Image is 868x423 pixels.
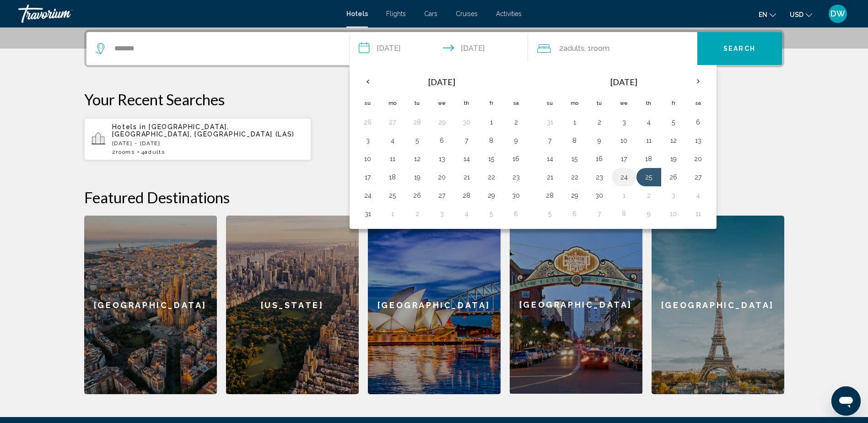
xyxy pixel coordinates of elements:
[592,207,607,220] button: Day 7
[385,116,400,129] button: Day 27
[831,386,861,416] iframe: Button to launch messaging window
[112,140,304,146] p: [DATE] - [DATE]
[496,10,522,17] a: Activities
[584,42,609,55] span: , 1
[592,134,607,147] button: Day 9
[510,216,642,394] div: [GEOGRAPHIC_DATA]
[361,207,375,220] button: Day 31
[666,134,681,147] button: Day 12
[484,171,499,184] button: Day 22
[459,189,474,202] button: Day 28
[368,216,501,394] a: [GEOGRAPHIC_DATA]
[543,116,557,129] button: Day 31
[543,171,557,184] button: Day 21
[410,207,425,220] button: Day 2
[617,207,631,220] button: Day 8
[484,189,499,202] button: Day 29
[543,207,557,220] button: Day 5
[691,152,706,165] button: Day 20
[567,207,582,220] button: Day 6
[830,9,845,18] span: DW
[509,152,523,165] button: Day 16
[510,216,642,394] a: [GEOGRAPHIC_DATA]
[509,171,523,184] button: Day 23
[410,134,425,147] button: Day 5
[145,149,165,155] span: Adults
[456,10,478,17] a: Cruises
[84,118,312,161] button: Hotels in [GEOGRAPHIC_DATA], [GEOGRAPHIC_DATA], [GEOGRAPHIC_DATA] (LAS)[DATE] - [DATE]2rooms4Adults
[112,123,295,138] span: [GEOGRAPHIC_DATA], [GEOGRAPHIC_DATA], [GEOGRAPHIC_DATA] (LAS)
[112,149,135,155] span: 2
[459,134,474,147] button: Day 7
[528,32,697,65] button: Travelers: 2 adults, 0 children
[361,152,375,165] button: Day 10
[591,44,609,53] span: Room
[559,42,584,55] span: 2
[592,152,607,165] button: Day 16
[686,71,711,92] button: Next month
[346,10,368,17] span: Hotels
[84,216,217,394] a: [GEOGRAPHIC_DATA]
[592,171,607,184] button: Day 23
[759,11,767,18] span: en
[723,45,755,53] span: Search
[642,152,656,165] button: Day 18
[562,71,686,93] th: [DATE]
[484,207,499,220] button: Day 5
[18,5,337,23] a: Travorium
[642,207,656,220] button: Day 9
[435,207,449,220] button: Day 3
[435,152,449,165] button: Day 13
[563,44,584,53] span: Adults
[410,116,425,129] button: Day 28
[435,189,449,202] button: Day 27
[642,134,656,147] button: Day 11
[509,134,523,147] button: Day 9
[691,189,706,202] button: Day 4
[112,123,146,130] span: Hotels in
[435,171,449,184] button: Day 20
[617,116,631,129] button: Day 3
[410,152,425,165] button: Day 12
[697,32,782,65] button: Search
[509,116,523,129] button: Day 2
[543,134,557,147] button: Day 7
[666,116,681,129] button: Day 5
[226,216,359,394] a: [US_STATE]
[652,216,784,394] div: [GEOGRAPHIC_DATA]
[386,10,406,17] a: Flights
[666,189,681,202] button: Day 3
[790,8,812,21] button: Change currency
[410,189,425,202] button: Day 26
[642,189,656,202] button: Day 2
[350,32,528,65] button: Check-in date: May 25, 2026 Check-out date: May 29, 2026
[424,10,437,17] a: Cars
[484,134,499,147] button: Day 8
[567,152,582,165] button: Day 15
[459,152,474,165] button: Day 14
[691,134,706,147] button: Day 13
[543,152,557,165] button: Day 14
[790,11,803,18] span: USD
[484,116,499,129] button: Day 1
[385,134,400,147] button: Day 4
[484,152,499,165] button: Day 15
[385,152,400,165] button: Day 11
[617,134,631,147] button: Day 10
[459,171,474,184] button: Day 21
[691,116,706,129] button: Day 6
[617,171,631,184] button: Day 24
[567,116,582,129] button: Day 1
[84,90,784,108] p: Your Recent Searches
[759,8,776,21] button: Change language
[116,149,135,155] span: rooms
[459,116,474,129] button: Day 30
[361,171,375,184] button: Day 17
[410,171,425,184] button: Day 19
[385,207,400,220] button: Day 1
